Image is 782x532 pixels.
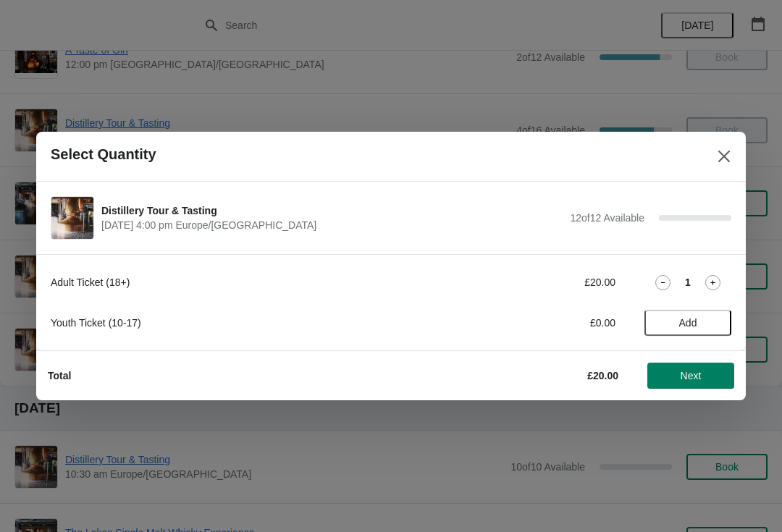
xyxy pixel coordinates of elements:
[681,370,702,381] span: Next
[51,197,93,239] img: Distillery Tour & Tasting | | September 27 | 4:00 pm Europe/London
[685,275,691,290] strong: 1
[51,275,453,290] div: Adult Ticket (18+)
[587,370,618,381] strong: £20.00
[647,363,734,389] button: Next
[51,146,156,163] h2: Select Quantity
[570,212,644,224] span: 12 of 12 Available
[679,317,697,329] span: Add
[482,275,615,290] div: £20.00
[101,218,563,232] span: [DATE] 4:00 pm Europe/[GEOGRAPHIC_DATA]
[711,143,737,169] button: Close
[644,310,731,336] button: Add
[51,316,453,330] div: Youth Ticket (10-17)
[48,370,71,381] strong: Total
[101,203,563,218] span: Distillery Tour & Tasting
[482,316,615,330] div: £0.00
